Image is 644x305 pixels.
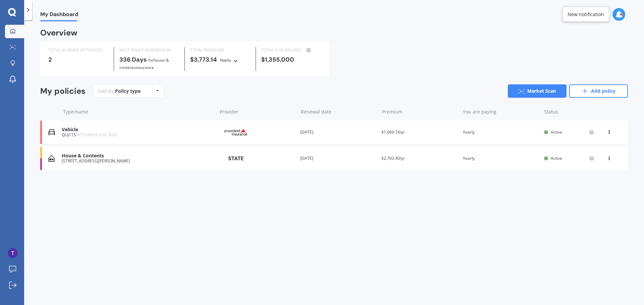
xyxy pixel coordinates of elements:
div: My policies [40,86,86,96]
b: 336 Days [119,56,147,64]
div: Renewal date [301,108,377,115]
span: My Dashboard [40,11,78,20]
img: Provident [219,126,253,139]
div: House & Contents [62,153,214,159]
img: ACg8ocKc8TGOoN8qYyu0NPDCHRcZk5wNuzM2ZpjgNccFVPon0LpLtw=s96-c [8,248,18,258]
div: 2 [48,56,108,63]
div: Sort by: [98,88,141,94]
span: $1,069.74/yr [381,129,405,135]
div: $3,773.14 [190,56,250,64]
div: Yearly [220,57,231,64]
div: Overview [40,29,77,36]
div: Vehicle [62,127,214,133]
img: State [219,152,253,164]
div: Policy type [115,88,141,94]
div: [STREET_ADDRESS][PERSON_NAME] [62,159,214,163]
div: Premium [382,108,458,115]
div: Status [544,108,594,115]
div: TOTAL SUM INSURED [261,47,321,54]
div: NEXT POLICY RENEWING IN [119,47,179,54]
div: Provider [220,108,296,115]
div: New notification [568,11,604,18]
img: House & Contents [48,155,55,162]
a: Market Scan [508,84,567,98]
div: TOTAL PREMIUMS [190,47,250,54]
div: TOTAL NUMBER OF POLICIES [48,47,108,54]
div: Yearly [463,155,539,162]
div: You are paying [463,108,539,115]
span: Active [551,129,562,135]
div: Yearly [463,129,539,136]
span: Active [551,155,562,161]
img: Vehicle [48,129,55,136]
span: MITSUBISHI ASX 2024 [76,132,117,138]
a: Add policy [569,84,628,98]
div: [DATE] [300,155,376,162]
div: $1,355,000 [261,56,321,63]
div: [DATE] [300,129,376,136]
span: $2,703.40/yr [381,155,405,161]
div: QUJ115 [62,133,214,137]
div: Type/name [63,108,214,115]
